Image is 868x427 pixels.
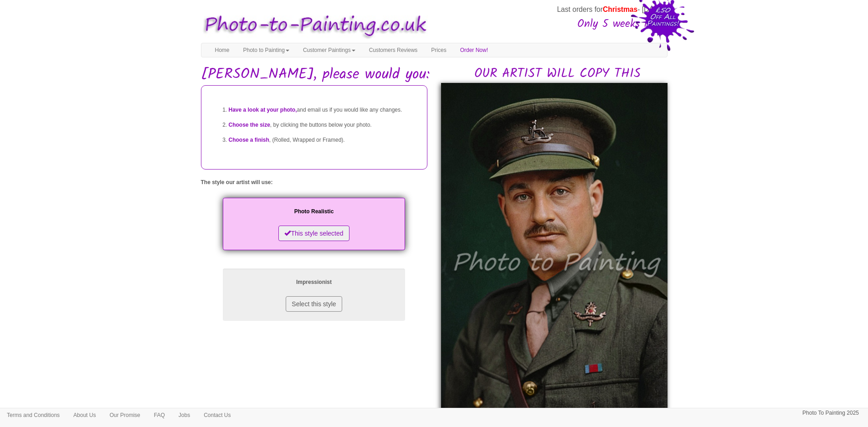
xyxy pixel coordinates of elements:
[201,179,273,186] label: The style our artist will use:
[103,408,147,422] a: Our Promise
[229,118,418,133] li: , by clicking the buttons below your photo.
[802,408,859,418] p: Photo To Painting 2025
[236,43,296,57] a: Photo to Painting
[67,408,103,422] a: About Us
[208,43,236,57] a: Home
[229,137,269,143] span: Choose a finish
[296,43,362,57] a: Customer Paintings
[278,226,349,241] button: This style selected
[448,67,668,81] h2: OUR ARTIST WILL COPY THIS
[197,408,237,422] a: Contact Us
[229,133,418,148] li: , (Rolled, Wrapped or Framed).
[229,107,297,113] span: Have a look at your photo,
[557,5,664,13] span: Last orders for - [DATE]
[441,83,668,418] img: Lochlan, please would you:
[424,43,453,57] a: Prices
[431,18,664,30] h3: Only 5 weeks left!
[232,278,396,287] p: Impressionist
[232,207,396,216] p: Photo Realistic
[229,122,270,128] span: Choose the size
[147,408,172,422] a: FAQ
[172,408,197,422] a: Jobs
[286,296,342,312] button: Select this style
[229,103,418,118] li: and email us if you would like any changes.
[201,67,668,82] h1: [PERSON_NAME], please would you:
[453,43,495,57] a: Order Now!
[362,43,425,57] a: Customers Reviews
[603,5,637,13] span: Christmas
[196,8,430,43] img: Photo to Painting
